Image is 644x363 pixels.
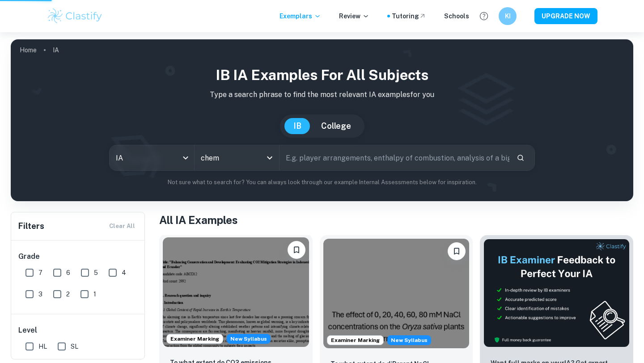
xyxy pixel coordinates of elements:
[476,8,491,24] button: Help and Feedback
[18,178,626,187] p: Not sure what to search for? You can always look through our example Internal Assessments below f...
[448,242,466,260] button: Bookmark
[18,220,44,232] h6: Filters
[312,118,360,134] button: College
[323,239,470,348] img: ESS IA example thumbnail: To what extent do diPerent NaCl concentr
[513,150,528,165] button: Search
[18,64,626,86] h1: IB IA examples for all subjects
[503,11,513,21] h6: KI
[47,7,103,25] img: Clastify logo
[110,145,194,170] div: IA
[280,11,321,21] p: Exemplars
[122,268,126,278] span: 4
[38,342,47,351] span: HL
[263,152,276,164] button: Open
[288,241,305,259] button: Bookmark
[167,335,223,343] span: Examiner Marking
[227,334,271,344] div: Starting from the May 2026 session, the ESS IA requirements have changed. We created this exempla...
[53,45,59,55] p: IA
[499,7,517,25] button: KI
[387,335,431,345] span: New Syllabus
[387,335,431,345] div: Starting from the May 2026 session, the ESS IA requirements have changed. We created this exempla...
[66,289,70,299] span: 2
[163,237,309,347] img: ESS IA example thumbnail: To what extent do CO2 emissions contribu
[392,11,426,21] a: Tutoring
[159,212,633,228] h1: All IA Examples
[38,289,42,299] span: 3
[284,118,310,134] button: IB
[93,289,96,299] span: 1
[18,325,138,336] h6: Level
[38,268,42,278] span: 7
[534,8,597,24] button: UPGRADE NOW
[11,39,633,201] img: profile cover
[227,334,271,344] span: New Syllabus
[280,145,509,170] input: E.g. player arrangements, enthalpy of combustion, analysis of a big city...
[444,11,469,21] a: Schools
[71,342,78,351] span: SL
[94,268,98,278] span: 5
[327,336,383,344] span: Examiner Marking
[18,251,138,262] h6: Grade
[66,268,70,278] span: 6
[18,89,626,100] p: Type a search phrase to find the most relevant IA examples for you
[339,11,369,21] p: Review
[20,44,37,56] a: Home
[483,239,630,347] img: Thumbnail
